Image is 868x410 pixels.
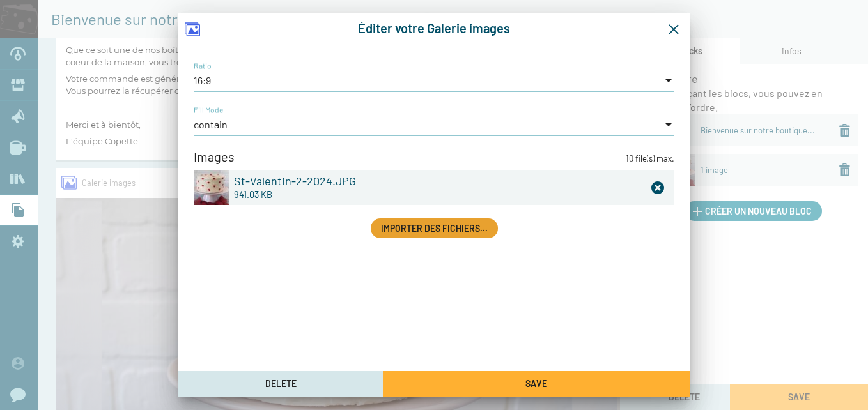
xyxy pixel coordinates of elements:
[358,20,510,36] h2: Éditer votre Galerie images
[626,153,674,165] span: 10 file(s) max.
[194,170,229,205] img: St-Valentin-2-2024.JPG
[194,149,235,164] h4: Images
[194,118,228,130] span: contain
[194,74,211,86] span: 16:9
[234,174,646,188] span: St-Valentin-2-2024.JPG
[371,218,498,238] button: Importer des fichiers...
[383,371,690,397] button: Save
[265,378,297,389] span: Delete
[178,371,383,397] button: Delete
[381,223,488,234] span: Importer des fichiers...
[234,188,272,202] small: 941.03 KB
[668,24,679,35] mat-icon: Fermer la fenêtre
[525,378,547,389] span: Save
